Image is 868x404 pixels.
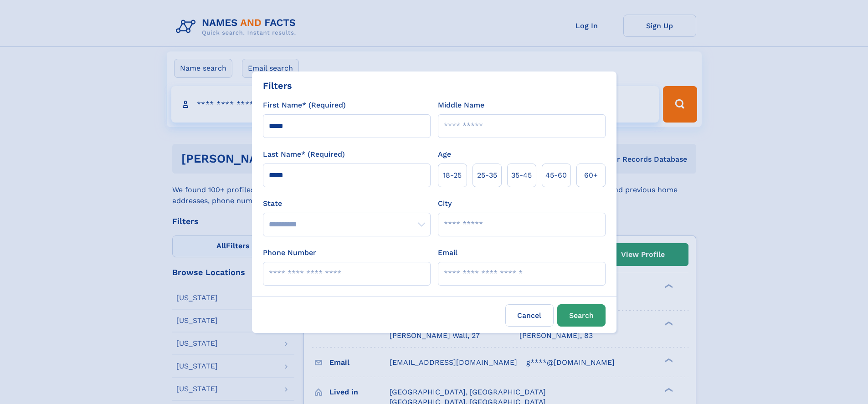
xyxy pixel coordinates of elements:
label: Phone Number [263,247,316,258]
label: City [438,198,452,209]
label: First Name* (Required) [263,100,346,111]
label: Email [438,247,457,258]
span: 18‑25 [443,170,462,181]
button: Search [557,304,606,327]
label: Cancel [505,304,554,327]
label: Age [438,149,451,160]
span: 45‑60 [545,170,567,181]
div: Filters [263,79,292,92]
label: Last Name* (Required) [263,149,345,160]
span: 60+ [584,170,598,181]
span: 25‑35 [477,170,497,181]
label: Middle Name [438,100,484,111]
span: 35‑45 [511,170,532,181]
label: State [263,198,431,209]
